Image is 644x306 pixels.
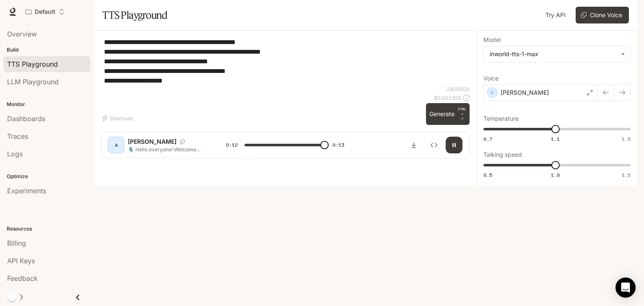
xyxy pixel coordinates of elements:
[490,50,617,58] div: inworld-tts-1-max
[426,103,470,125] button: GenerateCTRL +⏎
[447,86,470,93] p: 230 / 1000
[483,37,501,43] p: Model
[576,7,629,23] button: Clone Voice
[128,137,177,146] p: [PERSON_NAME]
[483,171,492,179] span: 0.5
[622,135,631,143] span: 1.5
[128,146,206,153] p: 🎙️ Hello everyone! Welcome back to Guess It Now! 🤩 In [DATE] video, we have a tough food quiz wit...
[332,141,344,149] span: 0:13
[226,141,238,149] span: 0:12
[551,135,560,143] span: 1.1
[615,277,636,298] div: Open Intercom Messenger
[542,7,569,23] a: Try API
[458,106,466,122] p: ⏎
[458,106,466,117] p: CTRL +
[35,8,55,16] p: Default
[483,116,519,122] p: Temperature
[483,75,499,81] p: Voice
[102,7,167,23] h1: TTS Playground
[501,88,549,97] p: [PERSON_NAME]
[434,94,461,101] p: $ 0.002300
[483,152,522,158] p: Talking speed
[177,139,188,144] button: Copy Voice ID
[484,46,630,62] div: inworld-tts-1-max
[101,112,136,125] button: Shortcuts
[22,3,68,20] button: Open workspace menu
[109,138,123,152] div: A
[551,171,560,179] span: 1.0
[405,137,422,153] button: Download audio
[426,137,442,153] button: Inspect
[622,171,631,179] span: 1.5
[483,135,492,143] span: 0.7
